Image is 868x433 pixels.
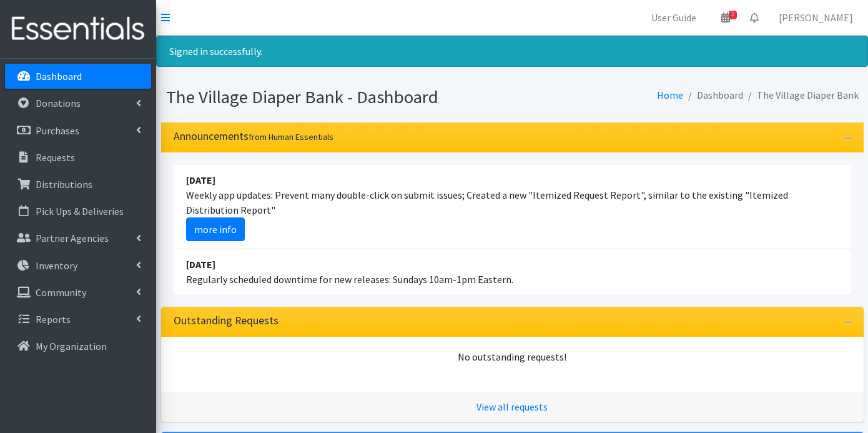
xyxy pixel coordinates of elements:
[174,130,333,143] h3: Announcements
[36,313,71,326] p: Reports
[657,89,683,101] a: Home
[186,258,215,271] strong: [DATE]
[5,8,151,50] img: HumanEssentials
[743,86,859,104] li: The Village Diaper Bank
[729,11,737,19] span: 2
[5,91,151,116] a: Donations
[174,165,851,249] li: Weekly app updates: Prevent many double-click on submit issues; Created a new "Itemized Request R...
[36,151,75,164] p: Requests
[36,97,81,109] p: Donations
[476,401,548,413] a: View all requests
[249,131,333,142] small: from Human Essentials
[186,217,245,241] a: more info
[174,349,851,364] div: No outstanding requests!
[36,259,77,272] p: Inventory
[36,340,107,352] p: My Organization
[5,253,151,278] a: Inventory
[36,286,86,299] p: Community
[769,5,863,30] a: [PERSON_NAME]
[5,118,151,143] a: Purchases
[166,86,508,108] h1: The Village Diaper Bank - Dashboard
[5,334,151,359] a: My Organization
[5,307,151,332] a: Reports
[5,280,151,305] a: Community
[174,249,851,294] li: Regularly scheduled downtime for new releases: Sundays 10am-1pm Eastern.
[156,36,868,67] div: Signed in successfully.
[36,124,79,137] p: Purchases
[5,199,151,224] a: Pick Ups & Deliveries
[186,174,215,186] strong: [DATE]
[36,70,82,82] p: Dashboard
[641,5,706,30] a: User Guide
[5,172,151,197] a: Distributions
[174,314,279,327] h3: Outstanding Requests
[5,226,151,251] a: Partner Agencies
[683,86,743,104] li: Dashboard
[711,5,740,30] a: 2
[36,178,92,191] p: Distributions
[5,145,151,170] a: Requests
[5,64,151,89] a: Dashboard
[36,232,109,244] p: Partner Agencies
[36,205,124,217] p: Pick Ups & Deliveries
